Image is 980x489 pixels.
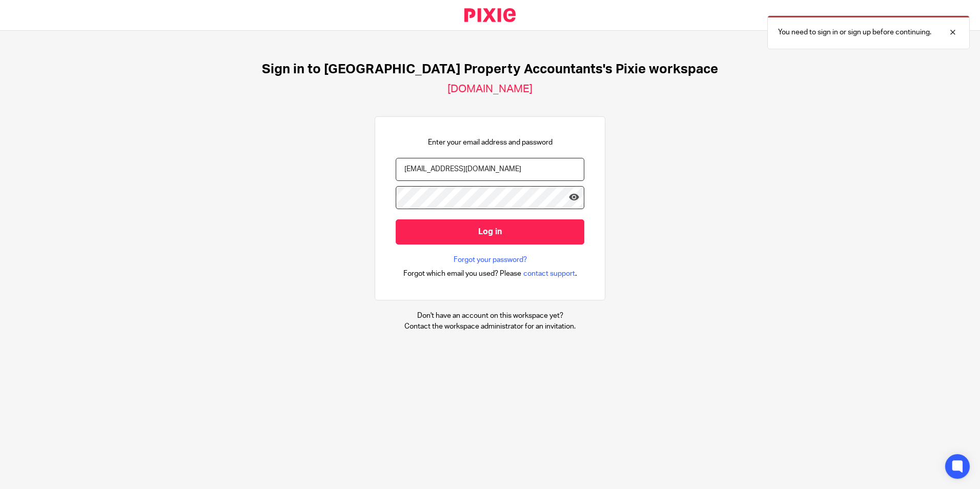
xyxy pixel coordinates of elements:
p: Enter your email address and password [428,137,553,148]
input: Log in [396,219,584,244]
h1: Sign in to [GEOGRAPHIC_DATA] Property Accountants's Pixie workspace [262,62,718,77]
p: You need to sign in or sign up before continuing. [778,27,931,37]
input: name@example.com [396,158,584,181]
span: Forgot which email you used? Please [403,269,521,279]
a: Forgot your password? [454,255,527,265]
h2: [DOMAIN_NAME] [447,83,533,96]
span: contact support [523,269,575,279]
p: Don't have an account on this workspace yet? [404,311,576,321]
div: . [403,268,577,279]
p: Contact the workspace administrator for an invitation. [404,321,576,332]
